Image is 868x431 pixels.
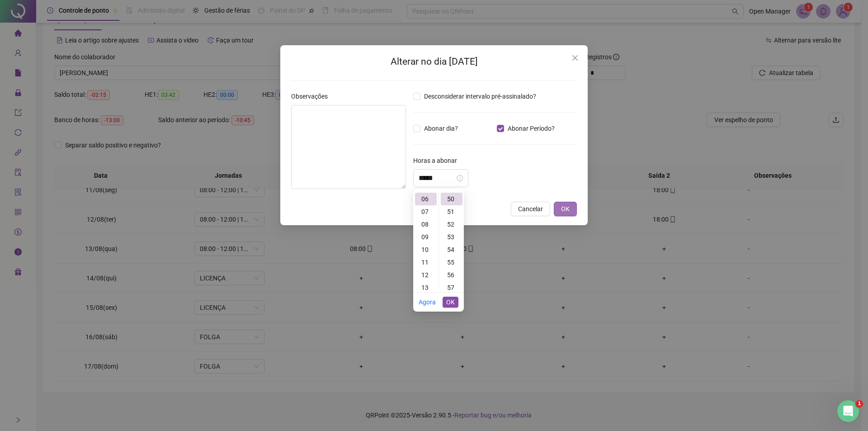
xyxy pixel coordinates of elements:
div: 11 [415,256,437,269]
div: 13 [415,281,437,294]
div: 51 [441,205,462,218]
div: 09 [415,231,437,243]
div: 52 [441,218,462,231]
span: Desconsiderar intervalo pré-assinalado? [420,91,540,101]
div: 54 [441,243,462,256]
div: 08 [415,218,437,231]
a: Agora [419,298,436,306]
span: Cancelar [518,204,543,214]
span: OK [561,204,570,214]
div: 12 [415,269,437,281]
div: 57 [441,281,462,294]
div: 06 [415,193,437,205]
span: 1 [856,400,863,407]
button: OK [554,202,577,216]
div: 56 [441,269,462,281]
span: close [571,54,579,62]
h2: Alterar no dia [DATE] [291,54,577,69]
label: Observações [291,91,334,101]
div: 53 [441,231,462,243]
div: 07 [415,205,437,218]
div: 50 [441,193,462,205]
span: Abonar dia? [420,123,462,133]
button: Close [568,51,582,65]
span: OK [446,297,455,307]
div: 55 [441,256,462,269]
button: Cancelar [511,202,550,216]
iframe: Intercom live chat [837,400,859,422]
span: Abonar Período? [504,123,558,133]
div: 10 [415,243,437,256]
label: Horas a abonar [413,156,463,166]
button: OK [443,297,458,308]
